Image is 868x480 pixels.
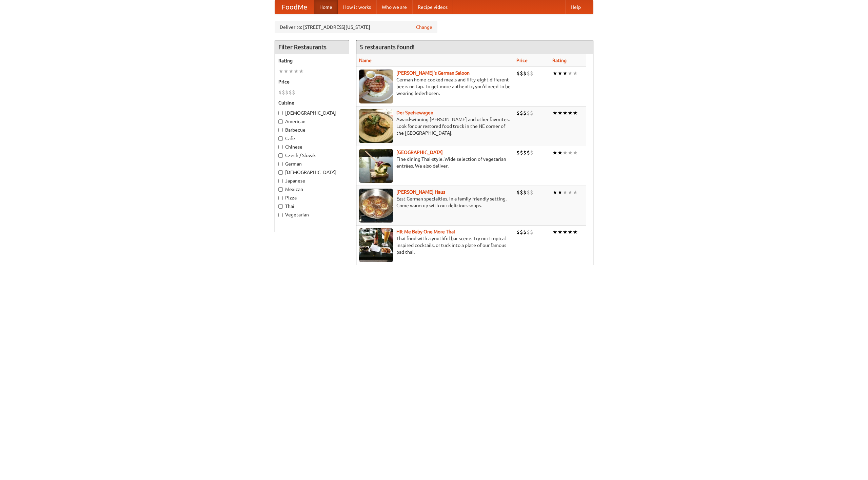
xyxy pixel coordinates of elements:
li: $ [520,149,523,156]
li: $ [516,149,520,156]
label: Chinese [278,143,346,150]
label: German [278,160,346,167]
a: Price [516,58,528,63]
a: Recipe videos [412,0,453,14]
input: Czech / Slovak [278,153,283,158]
a: Der Speisewagen [396,110,433,115]
li: ★ [552,70,557,77]
a: Hit Me Baby One More Thai [396,229,455,234]
li: ★ [557,228,563,236]
li: $ [527,109,530,117]
li: ★ [568,189,573,196]
li: ★ [573,189,578,196]
a: [PERSON_NAME] Haus [396,189,445,195]
b: [GEOGRAPHIC_DATA] [396,150,443,155]
li: ★ [557,189,563,196]
input: [DEMOGRAPHIC_DATA] [278,170,283,175]
img: esthers.jpg [359,70,393,103]
input: Cafe [278,136,283,141]
a: How it works [338,0,376,14]
label: [DEMOGRAPHIC_DATA] [278,169,346,176]
p: German home-cooked meals and fifty-eight different beers on tap. To get more authentic, you'd nee... [359,76,511,97]
li: ★ [552,189,557,196]
a: FoodMe [275,0,314,14]
li: $ [527,149,530,156]
label: Cafe [278,135,346,142]
input: Pizza [278,196,283,200]
li: $ [530,70,533,77]
li: ★ [563,149,568,156]
input: Vegetarian [278,213,283,217]
a: Help [565,0,586,14]
label: American [278,118,346,125]
label: [DEMOGRAPHIC_DATA] [278,110,346,116]
p: Award-winning [PERSON_NAME] and other favorites. Look for our restored food truck in the NE corne... [359,116,511,136]
li: ★ [563,189,568,196]
li: $ [530,189,533,196]
li: ★ [552,228,557,236]
li: ★ [294,68,299,75]
li: $ [516,189,520,196]
li: $ [530,109,533,117]
p: East German specialties, in a family-friendly setting. Come warm up with our delicious soups. [359,195,511,209]
a: Change [416,24,432,31]
p: Thai food with a youthful bar scene. Try our tropical inspired cocktails, or tuck into a plate of... [359,235,511,255]
img: speisewagen.jpg [359,109,393,143]
label: Barbecue [278,127,346,133]
li: $ [289,89,292,96]
li: $ [523,109,527,117]
li: ★ [563,70,568,77]
label: Japanese [278,177,346,184]
img: kohlhaus.jpg [359,189,393,223]
input: Mexican [278,187,283,192]
li: ★ [552,109,557,117]
li: ★ [568,70,573,77]
li: $ [278,89,282,96]
li: ★ [573,70,578,77]
li: $ [282,89,285,96]
a: Name [359,58,372,63]
li: $ [285,89,289,96]
li: $ [516,228,520,236]
li: ★ [573,228,578,236]
li: ★ [557,149,563,156]
li: ★ [557,109,563,117]
input: German [278,162,283,166]
li: ★ [573,109,578,117]
img: babythai.jpg [359,228,393,262]
label: Czech / Slovak [278,152,346,159]
li: ★ [552,149,557,156]
li: $ [520,109,523,117]
li: ★ [568,149,573,156]
li: ★ [283,68,289,75]
li: $ [530,228,533,236]
li: $ [292,89,295,96]
input: Japanese [278,179,283,183]
li: $ [527,189,530,196]
input: American [278,119,283,124]
p: Fine dining Thai-style. Wide selection of vegetarian entrées. We also deliver. [359,156,511,169]
li: $ [523,149,527,156]
h4: Filter Restaurants [275,40,349,54]
li: ★ [568,228,573,236]
li: ★ [289,68,294,75]
li: ★ [299,68,304,75]
li: ★ [563,228,568,236]
li: $ [530,149,533,156]
input: Barbecue [278,128,283,132]
input: Thai [278,204,283,209]
a: Rating [552,58,567,63]
li: $ [527,70,530,77]
li: $ [523,189,527,196]
ng-pluralize: 5 restaurants found! [360,44,415,50]
li: $ [516,109,520,117]
label: Vegetarian [278,211,346,218]
li: ★ [563,109,568,117]
label: Pizza [278,194,346,201]
div: Deliver to: [STREET_ADDRESS][US_STATE] [275,21,437,33]
li: $ [523,70,527,77]
a: Home [314,0,338,14]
